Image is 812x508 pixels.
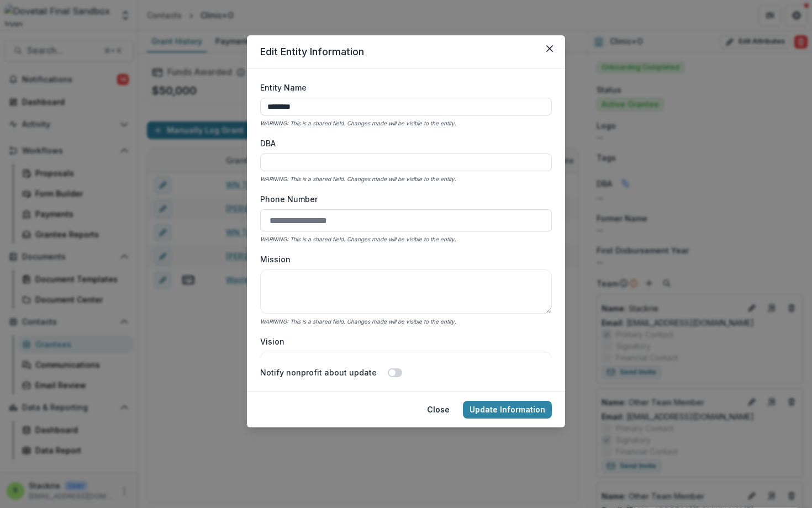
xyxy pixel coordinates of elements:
label: Vision [260,336,545,347]
button: Close [541,40,558,57]
header: Edit Entity Information [247,35,565,68]
label: Mission [260,253,545,265]
button: Close [420,401,456,419]
label: DBA [260,137,545,149]
label: Phone Number [260,193,545,205]
i: WARNING: This is a shared field. Changes made will be visible to the entity. [260,176,456,182]
i: WARNING: This is a shared field. Changes made will be visible to the entity. [260,318,456,325]
label: Notify nonprofit about update [260,367,377,378]
i: WARNING: This is a shared field. Changes made will be visible to the entity. [260,120,456,126]
label: Entity Name [260,82,545,93]
i: WARNING: This is a shared field. Changes made will be visible to the entity. [260,236,456,242]
button: Update Information [463,401,552,419]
